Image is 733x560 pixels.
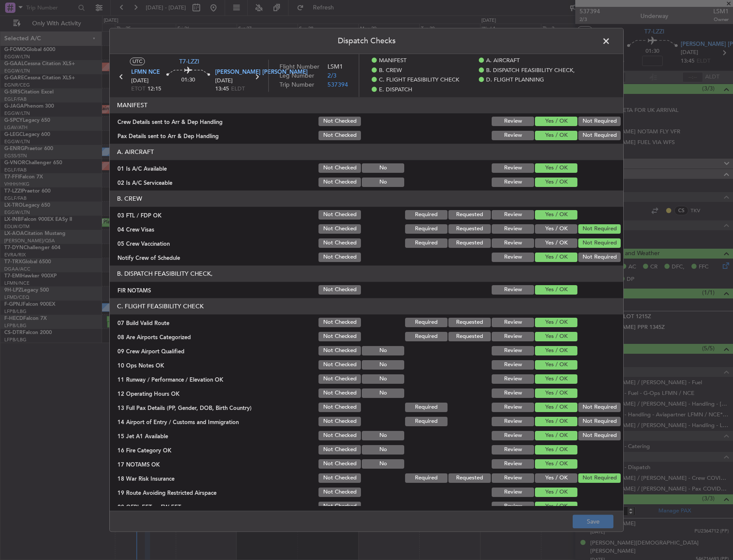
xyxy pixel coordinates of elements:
[578,131,621,140] button: Not Required
[535,346,577,355] button: Yes / OK
[535,502,577,511] button: Yes / OK
[535,403,577,412] button: Yes / OK
[535,374,577,384] button: Yes / OK
[535,285,577,295] button: Yes / OK
[535,210,577,220] button: Yes / OK
[110,28,623,54] header: Dispatch Checks
[535,238,577,248] button: Yes / OK
[535,163,577,173] button: Yes / OK
[578,253,621,262] button: Not Required
[535,178,577,187] button: Yes / OK
[578,417,621,426] button: Not Required
[578,238,621,248] button: Not Required
[535,488,577,497] button: Yes / OK
[535,459,577,469] button: Yes / OK
[535,332,577,341] button: Yes / OK
[535,445,577,455] button: Yes / OK
[535,417,577,426] button: Yes / OK
[578,431,621,440] button: Not Required
[578,117,621,126] button: Not Required
[535,117,577,126] button: Yes / OK
[535,360,577,370] button: Yes / OK
[535,318,577,327] button: Yes / OK
[578,224,621,234] button: Not Required
[535,388,577,398] button: Yes / OK
[578,473,621,483] button: Not Required
[578,403,621,412] button: Not Required
[535,473,577,483] button: Yes / OK
[535,131,577,140] button: Yes / OK
[535,253,577,262] button: Yes / OK
[535,431,577,440] button: Yes / OK
[535,224,577,234] button: Yes / OK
